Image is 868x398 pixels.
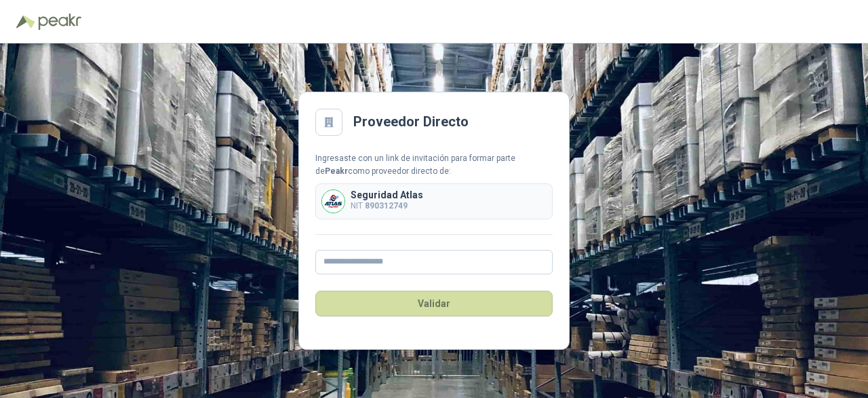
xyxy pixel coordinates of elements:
h2: Proveedor Directo [353,111,469,132]
img: Logo [16,15,35,29]
div: Ingresaste con un link de invitación para formar parte de como proveedor directo de: [315,152,553,178]
p: NIT [351,200,423,213]
b: Peakr [325,166,348,176]
b: 890312749 [365,201,408,211]
button: Validar [315,291,553,316]
img: Peakr [38,14,81,30]
img: Company Logo [322,190,344,213]
p: Seguridad Atlas [351,190,423,200]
